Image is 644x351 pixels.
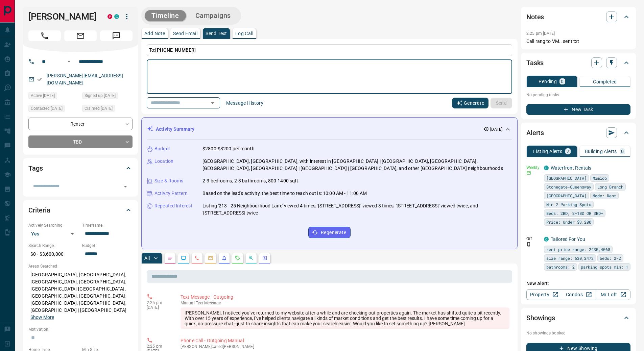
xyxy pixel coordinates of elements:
[121,182,130,191] button: Open
[526,31,555,36] p: 2:25 pm [DATE]
[28,326,133,332] p: Motivation:
[28,92,79,101] div: Tue Sep 23 2025
[596,289,630,300] a: Mr.Loft
[181,344,509,349] p: [PERSON_NAME] called [PERSON_NAME]
[31,92,55,99] span: Active [DATE]
[551,165,591,171] a: Waterfront Rentals
[154,145,170,152] p: Budget
[154,177,184,184] p: Size & Rooms
[222,98,267,108] button: Message History
[85,92,116,99] span: Signed up [DATE]
[189,10,238,21] button: Campaigns
[546,246,610,253] span: rent price range: 2430,4068
[202,145,255,152] p: $2800-$3200 per month
[194,255,200,261] svg: Calls
[544,237,549,242] div: condos.ca
[206,31,227,36] p: Send Text
[64,30,97,41] span: Email
[262,255,267,261] svg: Agent Actions
[526,165,540,171] p: Weekly
[526,11,544,22] h2: Notes
[526,171,531,175] svg: Email
[208,255,213,261] svg: Emails
[31,105,63,112] span: Contacted [DATE]
[28,118,133,130] div: Renter
[28,105,79,114] div: Thu Oct 09 2025
[202,177,299,184] p: 2-3 bedrooms, 2-3 bathrooms, 800-1400 sqft
[28,269,133,323] p: [GEOGRAPHIC_DATA], [GEOGRAPHIC_DATA], [GEOGRAPHIC_DATA], [GEOGRAPHIC_DATA], [GEOGRAPHIC_DATA]-[GE...
[114,14,119,19] div: condos.ca
[235,31,253,36] p: Log Call
[167,255,173,261] svg: Notes
[308,227,351,238] button: Regenerate
[147,305,170,310] p: [DATE]
[221,255,227,261] svg: Listing Alerts
[561,289,596,300] a: Condos
[551,236,585,242] a: Tailored For You
[235,255,240,261] svg: Requests
[202,158,512,172] p: [GEOGRAPHIC_DATA], [GEOGRAPHIC_DATA], with interest in [GEOGRAPHIC_DATA] | [GEOGRAPHIC_DATA], [GE...
[28,222,79,228] p: Actively Searching:
[100,30,133,41] span: Message
[28,30,61,41] span: Call
[37,77,42,82] svg: Email Verified
[208,98,217,108] button: Open
[82,222,133,228] p: Timeframe:
[585,149,617,154] p: Building Alerts
[546,183,591,190] span: Stonegate-Queensway
[28,249,79,260] p: $0 - $3,600,000
[546,255,594,261] span: size range: 630,2473
[526,312,555,323] h2: Showings
[546,264,575,270] span: bathrooms: 2
[82,92,133,101] div: Mon Jan 06 2020
[546,210,603,217] span: Beds: 2BD, 2+1BD OR 3BD+
[526,310,630,326] div: Showings
[65,57,73,66] button: Open
[28,243,79,249] p: Search Range:
[181,294,509,301] p: Text Message - Outgoing
[526,242,531,247] svg: Push Notification Only
[154,202,192,209] p: Repeated Interest
[181,337,509,344] p: Phone Call - Outgoing Manual
[155,47,196,53] span: [PHONE_NUMBER]
[147,44,512,56] p: To:
[28,160,133,176] div: Tags
[567,149,569,154] p: 2
[181,301,509,305] p: Text Message
[526,9,630,25] div: Notes
[28,205,50,216] h2: Criteria
[85,105,113,112] span: Claimed [DATE]
[202,202,512,217] p: Listing '213 - 25 Neighbourhood Lane' viewed 4 times, '[STREET_ADDRESS]' viewed 3 times, '[STREET...
[546,192,587,199] span: [GEOGRAPHIC_DATA]
[156,126,194,133] p: Activity Summary
[544,166,549,170] div: condos.ca
[248,255,254,261] svg: Opportunities
[28,135,133,148] div: TBD
[47,73,123,85] a: [PERSON_NAME][EMAIL_ADDRESS][DOMAIN_NAME]
[147,344,170,349] p: 2:25 pm
[526,330,630,336] p: No showings booked
[154,158,173,165] p: Location
[533,149,563,154] p: Listing Alerts
[526,104,630,115] button: New Task
[145,10,186,21] button: Timeline
[144,256,150,260] p: All
[181,255,186,261] svg: Lead Browsing Activity
[173,31,197,36] p: Send Email
[539,79,557,84] p: Pending
[600,255,621,261] span: beds: 2-2
[526,236,540,242] p: Off
[82,105,133,114] div: Mon Aug 15 2022
[181,301,195,305] span: manual
[181,307,509,329] div: [PERSON_NAME], I noticed you’ve returned to my website after a while and are checking out propert...
[154,190,188,197] p: Activity Pattern
[526,38,630,45] p: Call rang to VM.. sent txt
[30,314,54,321] button: Show More
[526,280,630,287] p: New Alert:
[593,175,607,181] span: Mimico
[28,202,133,218] div: Criteria
[28,228,79,239] div: Yes
[108,14,112,19] div: property.ca
[561,79,564,84] p: 0
[621,149,624,154] p: 0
